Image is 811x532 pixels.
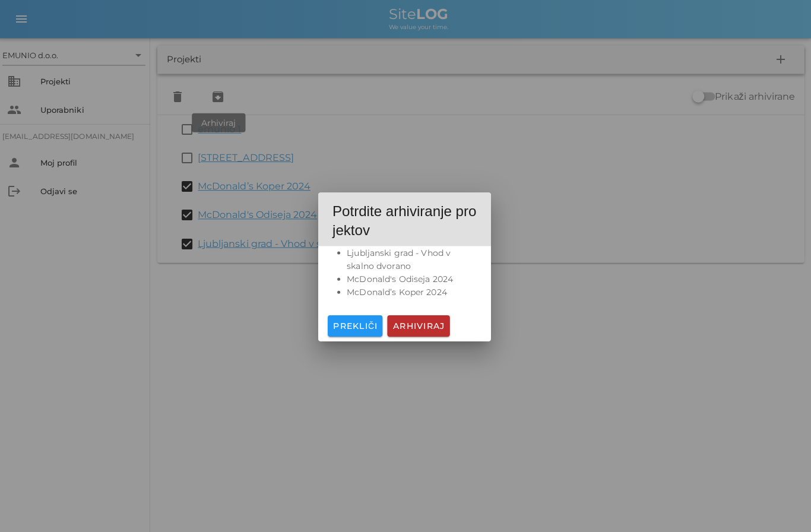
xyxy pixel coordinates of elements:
[348,271,477,284] li: McDonald's Odiseja 2024
[348,284,477,297] li: McDonald’s Koper 2024
[636,404,811,532] iframe: Chat Widget
[329,314,384,335] button: Prekliči
[393,319,446,330] span: Arhiviraj
[319,192,492,245] div: Potrdite arhiviranje projektov
[388,314,451,335] button: Arhiviraj
[334,319,379,330] span: Prekliči
[348,245,477,271] li: Ljubljanski grad - Vhod v skalno dvorano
